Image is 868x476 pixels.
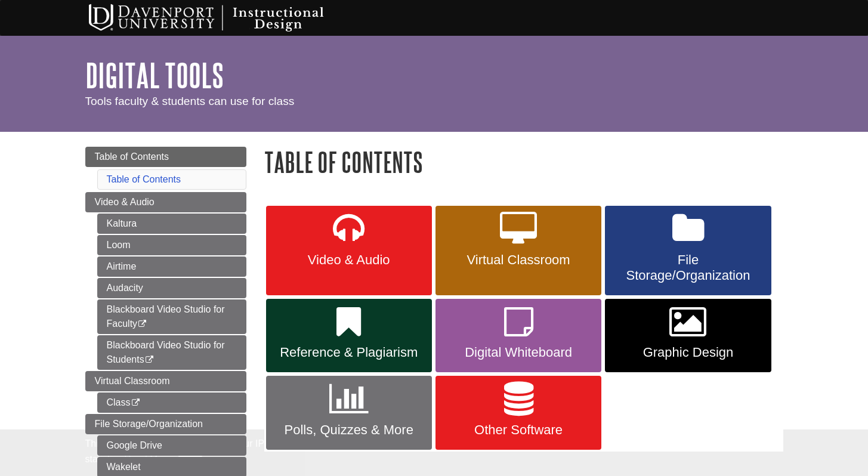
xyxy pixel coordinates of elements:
[95,419,203,429] span: File Storage/Organization
[97,214,246,234] a: Kaltura
[97,235,246,255] a: Loom
[144,356,155,364] i: This link opens in a new window
[435,206,601,295] a: Virtual Classroom
[97,435,246,456] a: Google Drive
[79,3,366,33] img: Davenport University Instructional Design
[275,345,423,360] span: Reference & Plagiarism
[131,399,141,407] i: This link opens in a new window
[266,299,432,373] a: Reference & Plagiarism
[95,152,169,162] span: Table of Contents
[444,345,592,360] span: Digital Whiteboard
[85,57,224,94] a: Digital Tools
[97,335,246,370] a: Blackboard Video Studio for Students
[137,320,147,328] i: This link opens in a new window
[85,192,246,212] a: Video & Audio
[85,95,295,107] span: Tools faculty & students can use for class
[614,345,762,360] span: Graphic Design
[85,414,246,434] a: File Storage/Organization
[435,299,601,373] a: Digital Whiteboard
[95,197,155,207] span: Video & Audio
[97,278,246,298] a: Audacity
[264,147,783,177] h1: Table of Contents
[97,256,246,277] a: Airtime
[97,299,246,334] a: Blackboard Video Studio for Faculty
[95,376,170,386] span: Virtual Classroom
[266,376,432,450] a: Polls, Quizzes & More
[435,376,601,450] a: Other Software
[97,392,246,413] a: Class
[275,422,423,438] span: Polls, Quizzes & More
[605,206,771,295] a: File Storage/Organization
[614,252,762,283] span: File Storage/Organization
[85,371,246,391] a: Virtual Classroom
[85,147,246,167] a: Table of Contents
[444,422,592,438] span: Other Software
[605,299,771,373] a: Graphic Design
[275,252,423,268] span: Video & Audio
[266,206,432,295] a: Video & Audio
[444,252,592,268] span: Virtual Classroom
[107,174,181,184] a: Table of Contents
